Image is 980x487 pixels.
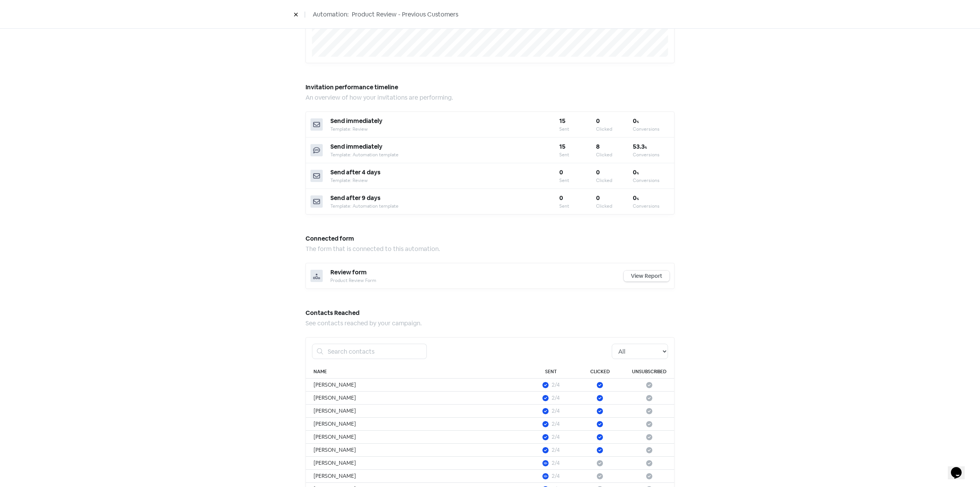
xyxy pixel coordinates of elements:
[330,168,381,176] span: Send after 4 days
[596,126,633,133] div: Clicked
[552,420,560,428] div: 2/4
[633,143,647,151] b: 53.3
[633,168,639,176] b: 0
[552,459,560,467] div: 2/4
[637,197,639,201] span: %
[306,379,526,392] td: [PERSON_NAME]
[596,203,633,210] div: Clicked
[306,392,526,405] td: [PERSON_NAME]
[624,365,674,379] th: Unsubscribed
[330,117,382,125] span: Send immediately
[559,126,596,133] div: Sent
[305,244,675,254] div: The form that is connected to this automation.
[552,381,560,389] div: 2/4
[306,418,526,431] td: [PERSON_NAME]
[305,93,675,102] div: An overview of how your invitations are performing.
[330,268,367,276] span: Review form
[559,151,596,158] div: Sent
[305,233,675,244] h5: Connected form
[633,117,639,125] b: 0
[305,82,675,93] h5: Invitation performance timeline
[596,168,600,176] b: 0
[306,405,526,418] td: [PERSON_NAME]
[330,151,559,158] div: Template: Automation template
[596,117,600,125] b: 0
[306,457,526,470] td: [PERSON_NAME]
[330,143,382,151] span: Send immediately
[306,431,526,444] td: [PERSON_NAME]
[330,194,381,202] span: Send after 9 days
[645,146,647,149] span: %
[559,143,565,151] b: 15
[330,126,559,133] div: Template: Review
[330,277,624,284] div: Product Review Form
[306,444,526,457] td: [PERSON_NAME]
[526,365,575,379] th: Sent
[633,203,670,210] div: Conversions
[596,151,633,158] div: Clicked
[575,365,624,379] th: Clicked
[559,168,563,176] b: 0
[323,344,427,359] input: Search contacts
[596,194,600,202] b: 0
[633,177,670,184] div: Conversions
[313,10,349,19] span: Automation:
[552,446,560,454] div: 2/4
[637,171,639,175] span: %
[305,319,675,328] div: See contacts reached by your campaign.
[596,143,600,151] b: 8
[559,177,596,184] div: Sent
[633,126,670,133] div: Conversions
[552,394,560,402] div: 2/4
[633,151,670,158] div: Conversions
[624,271,670,282] a: View Report
[637,120,639,124] span: %
[559,194,563,202] b: 0
[305,307,675,319] h5: Contacts Reached
[552,472,560,480] div: 2/4
[552,433,560,441] div: 2/4
[306,365,526,379] th: Name
[559,203,596,210] div: Sent
[596,177,633,184] div: Clicked
[559,117,565,125] b: 15
[948,456,972,479] iframe: chat widget
[330,203,559,210] div: Template: Automation template
[330,177,559,184] div: Template: Review
[552,407,560,415] div: 2/4
[306,470,526,483] td: [PERSON_NAME]
[633,194,639,202] b: 0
